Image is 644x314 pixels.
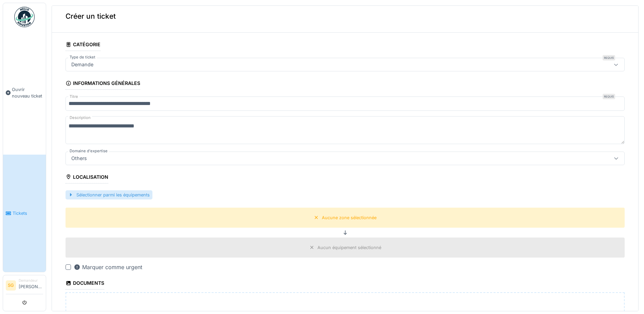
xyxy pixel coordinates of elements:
div: Marquer comme urgent [74,263,142,271]
div: Catégorie [66,39,100,51]
li: SG [6,280,16,291]
a: Ouvrir nouveau ticket [3,31,46,155]
span: Tickets [13,210,43,216]
label: Description [68,114,92,122]
div: Demandeur [19,278,43,283]
div: Requis [603,55,615,60]
div: Others [69,155,90,162]
div: Aucun équipement sélectionné [317,244,381,251]
div: Demande [69,61,96,68]
li: [PERSON_NAME] [19,278,43,293]
div: Localisation [66,172,108,184]
label: Type de ticket [68,54,97,60]
div: Aucune zone sélectionnée [322,214,376,221]
label: Titre [68,94,79,100]
span: Ouvrir nouveau ticket [12,86,43,99]
div: Documents [66,278,104,290]
label: Domaine d'expertise [68,148,109,154]
div: Sélectionner parmi les équipements [66,190,152,199]
a: Tickets [3,155,46,272]
a: SG Demandeur[PERSON_NAME] [6,278,43,294]
div: Requis [603,94,615,99]
div: Informations générales [66,78,140,90]
img: Badge_color-CXgf-gQk.svg [14,7,35,27]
